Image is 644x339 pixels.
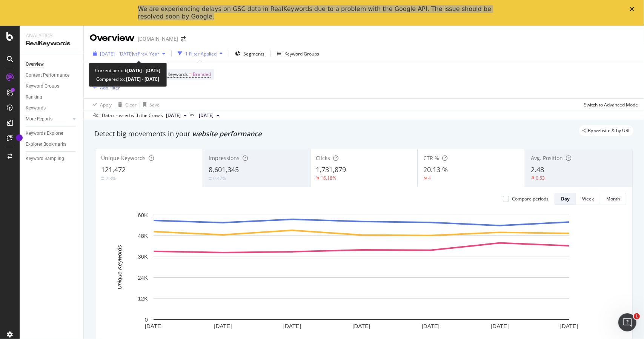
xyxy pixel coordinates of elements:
text: [DATE] [352,323,370,329]
div: RealKeywords [26,39,77,48]
div: Keyword Sampling [26,155,64,163]
b: [DATE] - [DATE] [127,67,160,74]
span: CTR % [423,154,439,162]
text: Unique Keywords [116,245,123,290]
div: Month [606,196,620,202]
span: Impressions [209,154,240,162]
div: Close [630,7,637,11]
div: Tooltip anchor [16,134,23,141]
button: Week [576,193,600,205]
div: Explorer Bookmarks [26,140,66,148]
div: 4 [428,175,431,181]
span: 2.48 [531,165,544,174]
text: [DATE] [145,323,163,329]
div: Overview [90,32,135,45]
a: Explorer Bookmarks [26,140,78,148]
button: Keyword Groups [274,48,322,60]
span: Branded [193,69,211,80]
span: vs Prev. Year [133,51,159,57]
div: Clear [125,102,137,108]
button: [DATE] - [DATE]vsPrev. Year [90,48,168,60]
button: Apply [90,99,112,111]
b: [DATE] - [DATE] [125,76,159,82]
span: 20.13 % [423,165,448,174]
button: Clear [115,99,137,111]
text: [DATE] [283,323,301,329]
a: Keywords [26,104,78,112]
text: [DATE] [560,323,578,329]
div: Current period: [95,66,160,75]
span: = [189,71,192,77]
button: 1 Filter Applied [175,48,226,60]
span: vs [190,111,196,118]
button: Month [600,193,626,205]
button: Switch to Advanced Mode [581,99,638,111]
text: [DATE] [422,323,440,329]
span: 121,472 [101,165,126,174]
text: 12K [138,295,148,302]
div: Data crossed with the Crawls [102,112,163,119]
span: Segments [243,51,264,57]
div: 16.18% [321,175,337,181]
div: Compare periods [512,196,549,202]
a: Content Performance [26,71,78,79]
div: Ranking [26,93,42,101]
a: Keyword Groups [26,82,78,90]
span: 2024 Sep. 28th [199,112,214,119]
text: 0 [145,316,148,323]
div: 0.53 [536,175,545,181]
span: Clicks [316,154,330,162]
div: Overview [26,60,44,68]
div: Apply [100,102,112,108]
a: Keyword Sampling [26,155,78,163]
div: 2.3% [106,175,116,182]
button: Day [555,193,576,205]
text: 24K [138,274,148,281]
span: Unique Keywords [101,154,146,162]
div: Analytics [26,32,77,39]
button: Add Filter [90,83,120,92]
span: Avg. Position [531,154,563,162]
div: Compared to: [96,75,159,83]
div: [DOMAIN_NAME] [138,35,178,43]
div: Add Filter [100,85,120,91]
div: Day [561,196,570,202]
div: Keyword Groups [284,51,319,57]
div: Switch to Advanced Mode [584,102,638,108]
div: Save [149,102,160,108]
div: Content Performance [26,71,69,79]
div: Week [582,196,594,202]
div: More Reports [26,115,52,123]
button: Segments [232,48,267,60]
span: 2025 Oct. 4th [166,112,181,119]
text: 48K [138,233,148,239]
span: By website & by URL [588,128,630,133]
button: [DATE] [196,111,223,120]
div: 1 Filter Applied [185,51,217,57]
div: Keywords Explorer [26,129,63,137]
div: legacy label [579,125,633,136]
a: Ranking [26,93,78,101]
text: 36K [138,254,148,260]
span: Keywords [168,71,188,77]
img: Equal [101,177,104,180]
span: 1,731,879 [316,165,346,174]
text: [DATE] [491,323,509,329]
button: Save [140,99,160,111]
span: [DATE] - [DATE] [100,51,133,57]
div: 0.47% [213,175,226,182]
div: Keyword Groups [26,82,59,90]
a: More Reports [26,115,71,123]
a: Overview [26,60,78,68]
text: 60K [138,212,148,218]
button: [DATE] [163,111,190,120]
div: We are experiencing delays on GSC data in RealKeywords due to a problem with the Google API. The ... [138,5,494,20]
iframe: Intercom live chat [618,313,636,331]
span: 8,601,345 [209,165,239,174]
a: Keywords Explorer [26,129,78,137]
img: Equal [209,177,212,180]
span: 1 [634,313,640,319]
div: Keywords [26,104,46,112]
div: arrow-right-arrow-left [181,36,186,42]
text: [DATE] [214,323,232,329]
